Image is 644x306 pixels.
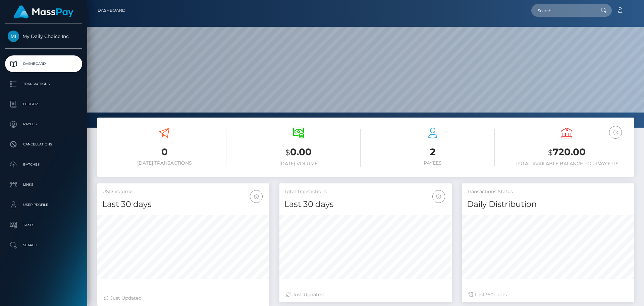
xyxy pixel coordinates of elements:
[102,160,226,166] h6: [DATE] Transactions
[286,291,445,298] div: Just Updated
[284,188,446,195] h5: Total Transactions
[5,196,82,213] a: User Profile
[8,180,79,190] p: Links
[8,31,19,42] img: My Daily Choice Inc
[8,220,79,230] p: Taxes
[5,76,82,92] a: Transactions
[8,139,79,149] p: Cancellations
[5,217,82,233] a: Taxes
[467,199,629,210] h4: Daily Distribution
[5,96,82,113] a: Ledger
[102,199,264,210] h4: Last 30 days
[5,33,82,39] span: My Daily Choice Inc
[104,295,263,302] div: Just Updated
[531,4,594,17] input: Search...
[505,145,629,159] h3: 720.00
[5,116,82,133] a: Payees
[5,176,82,193] a: Links
[8,79,79,89] p: Transactions
[5,136,82,153] a: Cancellations
[8,160,79,170] p: Batches
[236,161,361,167] h6: [DATE] Volume
[102,188,264,195] h5: USD Volume
[371,145,495,159] h3: 2
[469,291,627,298] div: Last hours
[102,145,226,159] h3: 0
[5,156,82,173] a: Batches
[371,160,495,166] h6: Payees
[8,99,79,109] p: Ledger
[8,119,79,129] p: Payees
[467,188,629,195] h5: Transactions Status
[8,59,79,69] p: Dashboard
[548,148,553,157] small: $
[98,3,125,17] a: Dashboard
[8,240,79,250] p: Search
[505,161,629,167] h6: Total Available Balance for Payouts
[8,200,79,210] p: User Profile
[236,145,361,159] h3: 0.00
[284,199,446,210] h4: Last 30 days
[14,5,73,18] img: MassPay Logo
[5,237,82,254] a: Search
[485,292,493,298] span: 360
[5,55,82,72] a: Dashboard
[285,148,290,157] small: $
